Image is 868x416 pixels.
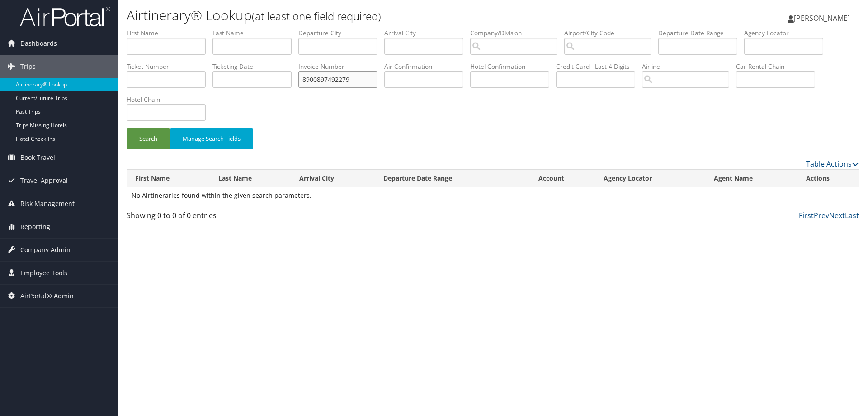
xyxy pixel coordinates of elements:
[814,210,829,220] a: Prev
[212,62,298,71] label: Ticketing Date
[706,170,797,187] th: Agent Name
[127,62,212,71] label: Ticket Number
[212,29,298,38] label: Last Name
[20,146,55,169] span: Book Travel
[20,215,50,238] span: Reporting
[127,95,212,104] label: Hotel Chain
[298,62,384,71] label: Invoice Number
[291,170,375,187] th: Arrival City: activate to sort column ascending
[170,128,253,149] button: Manage Search Fields
[798,170,859,187] th: Actions
[20,32,57,55] span: Dashboards
[564,29,658,38] label: Airport/City Code
[530,170,595,187] th: Account: activate to sort column ascending
[127,187,859,204] td: No Airtineraries found within the given search parameters.
[595,170,706,187] th: Agency Locator: activate to sort column ascending
[20,285,74,307] span: AirPortal® Admin
[829,210,845,220] a: Next
[806,159,859,169] a: Table Actions
[127,6,615,25] h1: Airtinerary® Lookup
[210,170,291,187] th: Last Name: activate to sort column ascending
[470,62,556,71] label: Hotel Confirmation
[252,9,381,24] small: (at least one field required)
[20,6,110,27] img: airportal-logo.png
[127,170,210,187] th: First Name: activate to sort column ascending
[298,29,384,38] label: Departure City
[384,62,470,71] label: Air Confirmation
[127,128,170,149] button: Search
[20,55,36,78] span: Trips
[20,262,67,284] span: Employee Tools
[794,13,850,23] span: [PERSON_NAME]
[20,192,75,215] span: Risk Management
[556,62,642,71] label: Credit Card - Last 4 Digits
[658,29,744,38] label: Departure Date Range
[642,62,736,71] label: Airline
[20,169,68,192] span: Travel Approval
[375,170,530,187] th: Departure Date Range: activate to sort column descending
[20,239,71,261] span: Company Admin
[127,29,212,38] label: First Name
[799,210,814,220] a: First
[744,29,830,38] label: Agency Locator
[127,210,300,225] div: Showing 0 to 0 of 0 entries
[845,210,859,220] a: Last
[736,62,822,71] label: Car Rental Chain
[788,5,859,32] a: [PERSON_NAME]
[384,29,470,38] label: Arrival City
[470,29,564,38] label: Company/Division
